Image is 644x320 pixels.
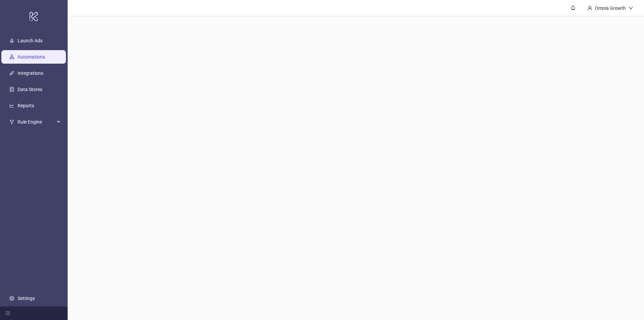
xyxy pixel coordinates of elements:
span: bell [571,5,575,10]
a: Launch Ads [18,38,43,43]
a: Data Stores [18,87,42,92]
div: Omnia Growth [592,4,628,12]
span: Rule Engine [18,115,55,129]
span: menu-fold [5,311,10,316]
a: Settings [18,296,35,301]
span: fork [9,120,14,124]
span: user [588,6,592,10]
a: Automations [18,54,45,60]
span: down [628,6,633,10]
a: Reports [18,103,34,108]
a: Integrations [18,70,43,76]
